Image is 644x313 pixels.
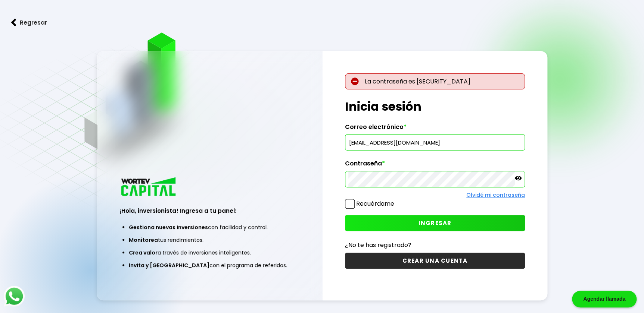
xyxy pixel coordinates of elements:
[345,160,525,171] label: Contraseña
[4,286,25,307] img: logos_whatsapp-icon.242b2217.svg
[466,191,525,199] a: Olvidé mi contraseña
[129,236,158,244] span: Monitorea
[11,19,16,26] img: flecha izquierda
[345,253,525,269] button: CREAR UNA CUENTA
[356,199,394,208] label: Recuérdame
[345,98,525,116] h1: Inicia sesión
[129,234,290,246] li: tus rendimientos.
[129,246,290,259] li: a través de inversiones inteligentes.
[129,249,158,256] span: Crea valor
[348,135,522,150] input: hola@wortev.capital
[345,240,525,269] a: ¿No te has registrado?CREAR UNA CUENTA
[119,176,178,198] img: logo_wortev_capital
[572,291,637,307] div: Agendar llamada
[129,224,208,231] span: Gestiona nuevas inversiones
[119,206,299,215] h3: ¡Hola, inversionista! Ingresa a tu panel:
[345,73,525,89] p: La contraseña es [SECURITY_DATA]
[129,262,209,269] span: Invita y [GEOGRAPHIC_DATA]
[129,221,290,234] li: con facilidad y control.
[345,123,525,135] label: Correo electrónico
[351,78,359,85] img: error-circle.027baa21.svg
[345,215,525,231] button: INGRESAR
[345,240,525,250] p: ¿No te has registrado?
[418,219,451,227] span: INGRESAR
[129,259,290,272] li: con el programa de referidos.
